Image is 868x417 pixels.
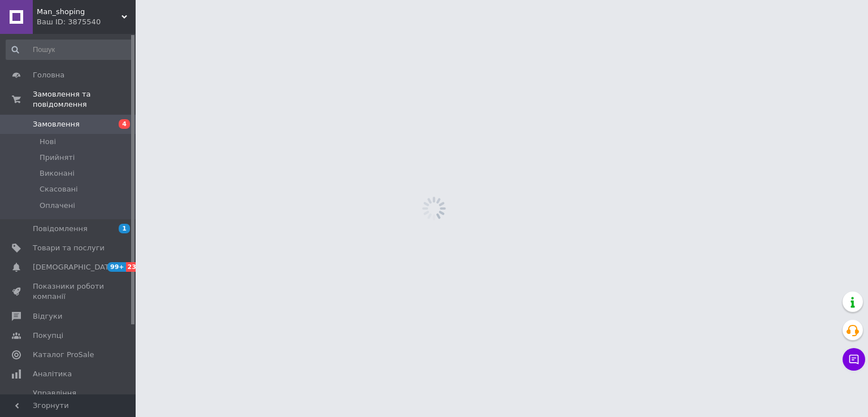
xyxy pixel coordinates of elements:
[33,281,105,302] span: Показники роботи компанії
[37,17,136,27] div: Ваш ID: 3875540
[33,331,63,341] span: Покупці
[126,262,139,272] span: 23
[33,243,105,253] span: Товари та послуги
[33,369,72,379] span: Аналітика
[119,119,130,129] span: 4
[119,224,130,233] span: 1
[107,262,126,272] span: 99+
[37,7,121,17] span: Man_shoping
[40,137,56,147] span: Нові
[33,311,62,322] span: Відгуки
[40,153,75,163] span: Прийняті
[33,119,80,129] span: Замовлення
[33,262,116,272] span: [DEMOGRAPHIC_DATA]
[6,40,133,60] input: Пошук
[33,388,105,409] span: Управління сайтом
[40,168,75,179] span: Виконані
[843,348,865,371] button: Чат з покупцем
[40,184,78,194] span: Скасовані
[33,224,88,234] span: Повідомлення
[33,70,64,80] span: Головна
[40,201,75,211] span: Оплачені
[33,89,136,110] span: Замовлення та повідомлення
[33,350,94,360] span: Каталог ProSale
